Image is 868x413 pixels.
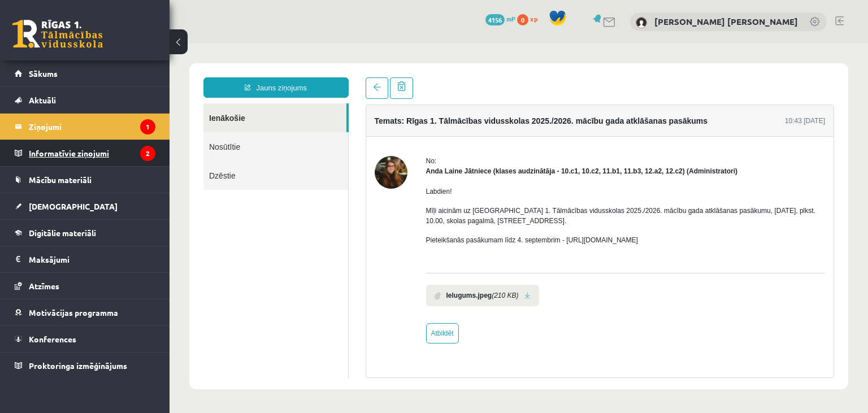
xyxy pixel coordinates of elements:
legend: Informatīvie ziņojumi [29,140,155,166]
a: Rīgas 1. Tālmācības vidusskola [12,20,103,48]
a: Atzīmes [15,273,155,299]
a: Konferences [15,326,155,352]
a: [PERSON_NAME] [PERSON_NAME] [654,16,798,27]
legend: Maksājumi [29,246,155,272]
a: [DEMOGRAPHIC_DATA] [15,193,155,219]
img: Anda Laine Jātniece (klases audzinātāja - 10.c1, 10.c2, 11.b1, 11.b3, 12.a2, 12.c2) [205,112,238,145]
b: Ielugums.jpeg [277,247,323,257]
a: Atbildēt [257,280,289,300]
p: Pieteikšanās pasākumam līdz 4. septembrim - [URL][DOMAIN_NAME] [257,192,656,202]
p: Labdien! [257,143,656,153]
a: Maksājumi [15,246,155,272]
span: Sākums [29,68,58,79]
a: Ienākošie [34,60,177,89]
a: Nosūtītie [34,89,179,118]
span: Konferences [29,334,76,344]
span: Atzīmes [29,281,59,291]
a: Aktuāli [15,87,155,113]
i: (210 KB) [322,247,349,257]
a: Digitālie materiāli [15,220,155,246]
p: Mīļi aicinām uz [GEOGRAPHIC_DATA] 1. Tālmācības vidusskolas 2025./2026. mācību gada atklāšanas pa... [257,162,656,182]
span: mP [506,14,515,23]
span: Digitālie materiāli [29,228,96,238]
span: Aktuāli [29,95,56,105]
a: Sākums [15,60,155,86]
span: 4156 [485,14,505,25]
a: Motivācijas programma [15,299,155,325]
a: Informatīvie ziņojumi2 [15,140,155,166]
img: Emīlija Krista Bērziņa [636,17,647,28]
span: Proktoringa izmēģinājums [29,360,127,371]
div: No: [257,112,656,123]
div: 10:43 [DATE] [615,72,656,82]
a: 0 xp [517,14,543,23]
strong: Anda Laine Jātniece (klases audzinātāja - 10.c1, 10.c2, 11.b1, 11.b3, 12.a2, 12.c2) (Administratori) [257,124,568,132]
i: 1 [140,119,155,134]
span: 0 [517,14,528,25]
span: [DEMOGRAPHIC_DATA] [29,201,118,211]
span: Motivācijas programma [29,307,118,318]
a: Jauns ziņojums [34,34,179,54]
span: Mācību materiāli [29,175,92,185]
i: 2 [140,146,155,161]
a: Ziņojumi1 [15,114,155,140]
span: xp [530,14,537,23]
legend: Ziņojumi [29,114,155,140]
a: 4156 mP [485,14,515,23]
a: Proktoringa izmēģinājums [15,353,155,379]
a: Dzēstie [34,118,179,146]
h4: Temats: Rīgas 1. Tālmācības vidusskolas 2025./2026. mācību gada atklāšanas pasākums [205,73,539,82]
a: Mācību materiāli [15,167,155,193]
